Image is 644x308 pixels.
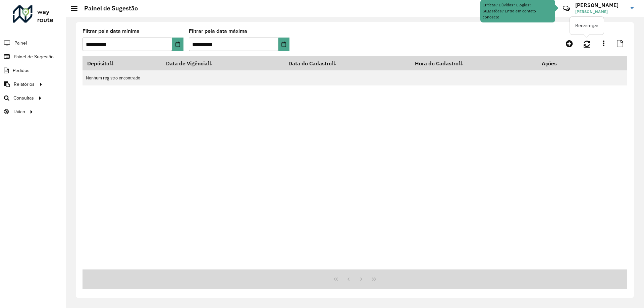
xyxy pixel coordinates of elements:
[83,27,140,35] label: Filtrar pela data mínima
[162,56,284,70] th: Data de Vigência
[172,38,183,51] button: Choose Date
[278,38,289,51] button: Choose Date
[77,5,138,12] h2: Painel de Sugestão
[559,1,574,16] a: Contato Rápido
[575,2,626,8] h3: [PERSON_NAME]
[13,95,34,102] span: Consultas
[14,81,35,88] span: Relatórios
[189,27,247,35] label: Filtrar pela data máxima
[83,56,162,70] th: Depósito
[410,56,537,70] th: Hora do Cadastro
[83,70,627,85] td: Nenhum registro encontrado
[284,56,410,70] th: Data do Cadastro
[14,40,27,47] span: Painel
[14,53,54,60] span: Painel de Sugestão
[537,56,577,70] th: Ações
[570,17,604,35] div: Recarregar
[13,108,25,115] span: Tático
[575,9,626,15] span: [PERSON_NAME]
[13,67,30,74] span: Pedidos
